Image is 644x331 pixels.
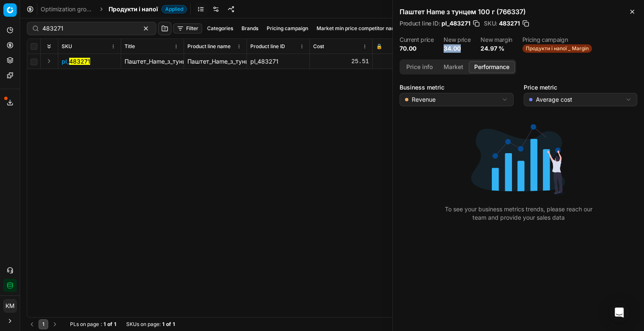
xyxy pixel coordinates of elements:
span: PLs on page [70,321,99,328]
dt: Current price [400,37,434,43]
dd: 24.97 % [480,44,512,53]
span: SKU [62,43,72,50]
span: Product line name [187,43,231,50]
span: Product line ID [250,43,285,50]
strong: of [107,321,112,328]
span: Product line ID : [400,21,440,26]
span: pl_ [62,57,90,66]
strong: 1 [173,321,175,328]
dt: New margin [480,37,512,43]
button: Market min price competitor name [313,23,402,33]
span: pl_483271 [441,19,470,28]
div: 25.51 [313,57,369,66]
span: Продукти і напоїApplied [109,5,187,13]
mark: 483271 [69,58,90,65]
span: 🔒 [376,43,382,50]
span: SKUs on page : [126,321,161,328]
strong: 1 [114,321,116,328]
dt: Pricing campaign [522,37,592,43]
dt: New price [444,37,470,43]
button: Market [438,61,469,73]
button: КM [3,299,17,313]
button: Pricing campaign [263,23,312,33]
div: pl_483271 [250,57,306,66]
img: No data [464,113,573,200]
dd: 34.00 [444,44,470,53]
a: Optimization groups [41,5,94,13]
input: Search by SKU or title [42,24,134,33]
h2: Паштет Hame з тунцем 100 г (766337) [400,7,637,17]
button: 1 [39,319,48,329]
span: SKU : [484,21,497,26]
span: Продукти і напої _ Margin [522,44,592,53]
div: Open Intercom Messenger [609,303,629,323]
button: Go to previous page [27,319,37,329]
button: Brands [238,23,262,33]
button: Filter [173,23,202,33]
button: Categories [204,23,236,33]
button: Expand [44,56,54,66]
button: Price info [401,61,438,73]
nav: breadcrumb [41,5,187,13]
nav: pagination [27,319,60,329]
button: Performance [469,61,515,73]
span: 483271 [499,19,520,28]
label: Price metric [524,85,638,90]
label: Business metric [400,85,514,90]
span: Title [125,43,135,50]
span: КM [4,300,16,312]
div: Паштет_Hame_з_тунцем_100_г_(766337) [187,57,243,66]
div: : [70,321,116,328]
strong: of [166,321,171,328]
span: Applied [161,5,187,13]
span: Продукти і напої [109,5,158,13]
div: To see your business metrics trends, please reach our team and provide your sales data [438,205,599,222]
span: Cost [313,43,324,50]
strong: 1 [162,321,164,328]
dd: 70.00 [400,44,434,53]
span: Паштет_Hame_з_тунцем_100_г_(766337) [125,58,239,65]
button: Expand all [44,41,54,51]
strong: 1 [104,321,106,328]
button: Go to next page [50,319,60,329]
button: pl_483271 [62,57,90,66]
